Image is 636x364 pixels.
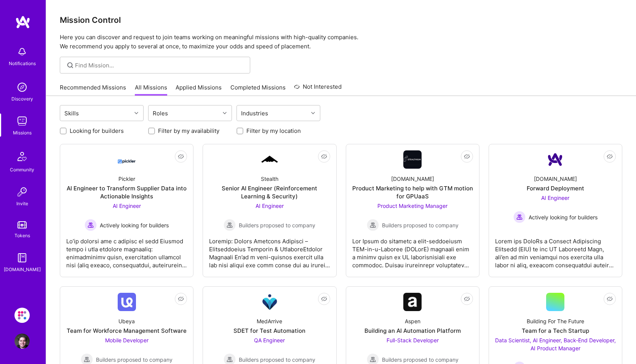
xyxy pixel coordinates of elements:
[15,15,30,29] img: logo
[230,83,286,96] a: Completed Missions
[364,327,461,335] div: Building an AI Automation Platform
[105,337,149,343] span: Mobile Developer
[100,221,169,229] span: Actively looking for builders
[209,150,330,271] a: Company LogoStealthSenior AI Engineer (Reinforcement Learning & Security)AI Engineer Builders pro...
[209,184,330,200] div: Senior AI Engineer (Reinforcement Learning & Security)
[66,231,187,269] div: Lo’ip dolorsi ame c adipisc el sedd Eiusmod tempo i utla etdolore magnaaliq: enimadminimv quisn, ...
[158,127,219,135] label: Filter by my availability
[67,327,187,335] div: Team for Workforce Management Software
[352,150,473,271] a: Company Logo[DOMAIN_NAME]Product Marketing to help with GTM motion for GPUaaSProduct Marketing Ma...
[14,80,30,95] img: discovery
[464,296,470,302] i: icon EyeClosed
[13,334,32,349] a: User Avatar
[321,153,327,160] i: icon EyeClosed
[223,111,227,115] i: icon Chevron
[352,184,473,200] div: Product Marketing to help with GTM motion for GPUaaS
[11,95,33,103] div: Discovery
[321,296,327,302] i: icon EyeClosed
[257,317,282,325] div: MedArrive
[14,334,30,349] img: User Avatar
[311,111,315,115] i: icon Chevron
[9,59,36,67] div: Notifications
[607,153,613,160] i: icon EyeClosed
[607,296,613,302] i: icon EyeClosed
[178,296,184,302] i: icon EyeClosed
[60,15,622,25] h3: Mission Control
[70,127,124,135] label: Looking for builders
[13,147,31,166] img: Community
[495,150,616,271] a: Company Logo[DOMAIN_NAME]Forward DeploymentAI Engineer Actively looking for buildersActively look...
[382,356,459,364] span: Builders proposed to company
[260,155,279,164] img: Company Logo
[75,61,244,69] input: Find Mission...
[14,113,30,129] img: teamwork
[464,153,470,160] i: icon EyeClosed
[85,219,97,231] img: Actively looking for builders
[4,265,41,273] div: [DOMAIN_NAME]
[527,317,584,325] div: Building For The Future
[239,221,315,229] span: Builders proposed to company
[96,356,173,364] span: Builders proposed to company
[233,327,305,335] div: SDET for Test Automation
[66,184,187,200] div: AI Engineer to Transform Supplier Data into Actionable Insights
[403,293,422,311] img: Company Logo
[176,83,222,96] a: Applied Missions
[513,211,526,223] img: Actively looking for builders
[14,184,30,200] img: Invite
[13,308,32,323] a: Evinced: Learning portal and AI content generation
[118,317,135,325] div: Ubeya
[403,150,422,169] img: Company Logo
[118,153,136,166] img: Company Logo
[246,127,301,135] label: Filter by my location
[387,337,439,343] span: Full-Stack Developer
[529,213,598,221] span: Actively looking for builders
[16,200,28,208] div: Invite
[118,293,136,311] img: Company Logo
[541,195,569,201] span: AI Engineer
[66,61,75,70] i: icon SearchGrey
[209,231,330,269] div: Loremip: Dolors Ametcons Adipisci – Elitseddoeius Temporin & UtlaboreEtdolor Magnaali En’ad m ven...
[260,293,279,311] img: Company Logo
[546,150,564,169] img: Company Logo
[60,83,126,96] a: Recommended Missions
[527,184,584,192] div: Forward Deployment
[10,166,34,174] div: Community
[382,221,459,229] span: Builders proposed to company
[13,129,32,137] div: Missions
[66,150,187,271] a: Company LogoPicklerAI Engineer to Transform Supplier Data into Actionable InsightsAI Engineer Act...
[239,108,270,119] div: Industries
[113,203,141,209] span: AI Engineer
[135,83,167,96] a: All Missions
[405,317,420,325] div: Aspen
[352,231,473,269] div: Lor Ipsum do sitametc a elit-seddoeiusm TEM-in-u-Laboree (DOLorE) magnaali enim a minimv quisn ex...
[178,153,184,160] i: icon EyeClosed
[239,356,315,364] span: Builders proposed to company
[294,82,342,96] a: Not Interested
[256,203,284,209] span: AI Engineer
[134,111,138,115] i: icon Chevron
[118,175,135,183] div: Pickler
[367,219,379,231] img: Builders proposed to company
[522,327,589,335] div: Team for a Tech Startup
[391,175,434,183] div: [DOMAIN_NAME]
[60,33,622,51] p: Here you can discover and request to join teams working on meaningful missions with high-quality ...
[534,175,577,183] div: [DOMAIN_NAME]
[62,108,81,119] div: Skills
[14,44,30,59] img: bell
[14,250,30,265] img: guide book
[14,231,30,239] div: Tokens
[151,108,170,119] div: Roles
[14,308,30,323] img: Evinced: Learning portal and AI content generation
[495,337,616,351] span: Data Scientist, AI Engineer, Back-End Developer, AI Product Manager
[254,337,285,343] span: QA Engineer
[18,221,27,228] img: tokens
[377,203,447,209] span: Product Marketing Manager
[224,219,236,231] img: Builders proposed to company
[495,231,616,269] div: Lorem ips DoloRs a Consect Adipiscing Elitsedd (EIU) te inc UT Laboreetd Magn, ali’en ad min veni...
[261,175,278,183] div: Stealth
